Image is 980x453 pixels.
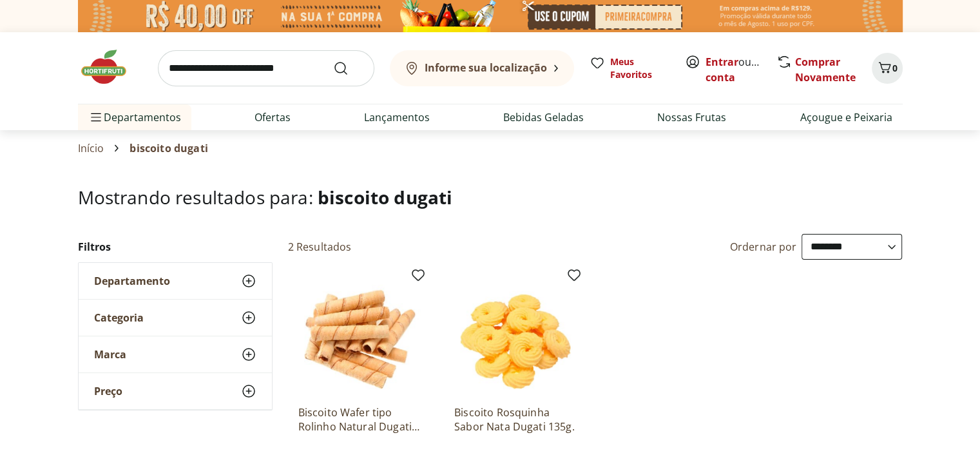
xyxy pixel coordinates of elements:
h2: 2 Resultados [288,240,352,254]
a: Meus Favoritos [590,55,669,81]
a: Entrar [706,55,738,69]
b: Informe sua localização [425,61,547,75]
button: Informe sua localização [390,50,574,86]
span: 0 [892,62,898,74]
span: Departamentos [88,102,181,133]
a: Ofertas [255,110,291,125]
button: Marca [79,336,272,372]
a: Biscoito Rosquinha Sabor Nata Dugati 135g. [454,405,577,434]
span: Marca [94,348,126,361]
img: Hortifruti [78,48,142,86]
button: Departamento [79,263,272,299]
button: Menu [88,102,104,133]
button: Submit Search [333,61,364,76]
a: Início [78,142,104,154]
span: biscoito dugati [318,185,452,209]
button: Preço [79,373,272,409]
img: Biscoito Rosquinha Sabor Nata Dugati 135g. [454,273,577,395]
span: Preço [94,385,122,398]
h2: Filtros [78,234,273,260]
button: Categoria [79,300,272,336]
a: Comprar Novamente [795,55,856,84]
input: search [158,50,374,86]
a: Bebidas Geladas [503,110,584,125]
img: Biscoito Wafer tipo Rolinho Natural Dugati 60g [298,273,421,395]
span: Meus Favoritos [610,55,669,81]
span: ou [706,54,763,85]
label: Ordernar por [730,240,797,254]
a: Açougue e Peixaria [800,110,892,125]
span: biscoito dugati [130,142,207,154]
button: Carrinho [872,53,903,84]
a: Biscoito Wafer tipo Rolinho Natural Dugati 60g [298,405,421,434]
span: Departamento [94,275,170,287]
a: Criar conta [706,55,776,84]
span: Categoria [94,311,144,324]
a: Nossas Frutas [657,110,726,125]
h1: Mostrando resultados para: [78,187,903,207]
a: Lançamentos [364,110,430,125]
